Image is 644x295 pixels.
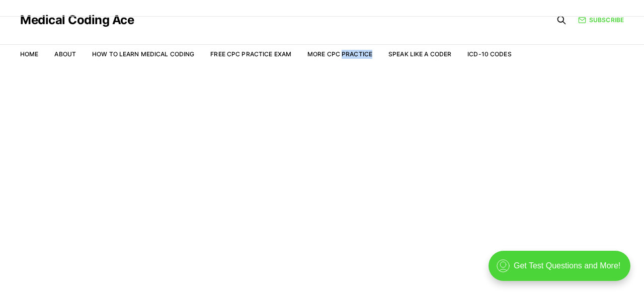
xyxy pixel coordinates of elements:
[92,50,194,58] a: How to Learn Medical Coding
[467,50,511,58] a: ICD-10 Codes
[54,50,76,58] a: About
[578,16,624,25] a: Subscribe
[480,246,644,295] iframe: portal-trigger
[388,50,451,58] a: Speak Like a Coder
[20,14,134,26] a: Medical Coding Ace
[20,50,38,58] a: Home
[210,50,291,58] a: Free CPC Practice Exam
[307,50,372,58] a: More CPC Practice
